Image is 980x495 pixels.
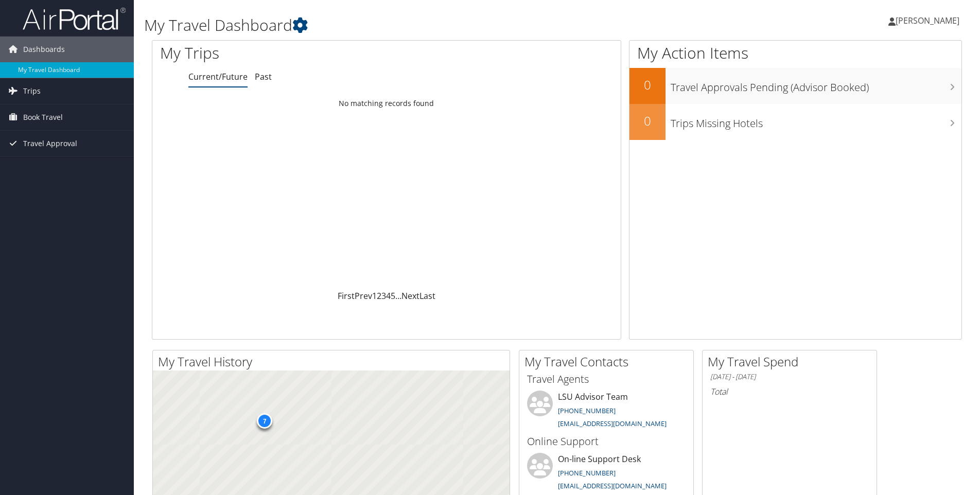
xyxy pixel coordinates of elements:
[710,372,869,382] h6: [DATE] - [DATE]
[558,468,616,478] a: [PHONE_NUMBER]
[527,434,686,449] h3: Online Support
[23,131,77,156] span: Travel Approval
[708,353,877,370] h2: My Travel Spend
[558,419,667,428] a: [EMAIL_ADDRESS][DOMAIN_NAME]
[160,42,418,64] h1: My Trips
[377,290,381,302] a: 2
[522,453,691,495] li: On-line Support Desk
[888,5,970,36] a: [PERSON_NAME]
[395,290,401,302] span: …
[152,94,621,113] td: No matching records found
[338,290,355,302] a: First
[629,76,666,94] h2: 0
[629,42,961,64] h1: My Action Items
[23,104,63,130] span: Book Travel
[188,71,248,82] a: Current/Future
[255,71,272,82] a: Past
[257,413,272,429] div: 7
[671,111,961,131] h3: Trips Missing Hotels
[629,104,961,140] a: 0Trips Missing Hotels
[527,372,686,386] h3: Travel Agents
[158,353,510,370] h2: My Travel History
[671,75,961,95] h3: Travel Approvals Pending (Advisor Booked)
[23,78,41,104] span: Trips
[629,112,666,130] h2: 0
[522,391,691,433] li: LSU Advisor Team
[896,15,959,26] span: [PERSON_NAME]
[524,353,693,370] h2: My Travel Contacts
[710,386,869,397] h6: Total
[381,290,386,302] a: 3
[419,290,435,302] a: Last
[391,290,395,302] a: 5
[372,290,377,302] a: 1
[401,290,419,302] a: Next
[23,37,65,62] span: Dashboards
[386,290,391,302] a: 4
[558,406,616,415] a: [PHONE_NUMBER]
[558,481,667,490] a: [EMAIL_ADDRESS][DOMAIN_NAME]
[144,14,694,36] h1: My Travel Dashboard
[23,7,126,31] img: airportal-logo.png
[355,290,372,302] a: Prev
[629,68,961,104] a: 0Travel Approvals Pending (Advisor Booked)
